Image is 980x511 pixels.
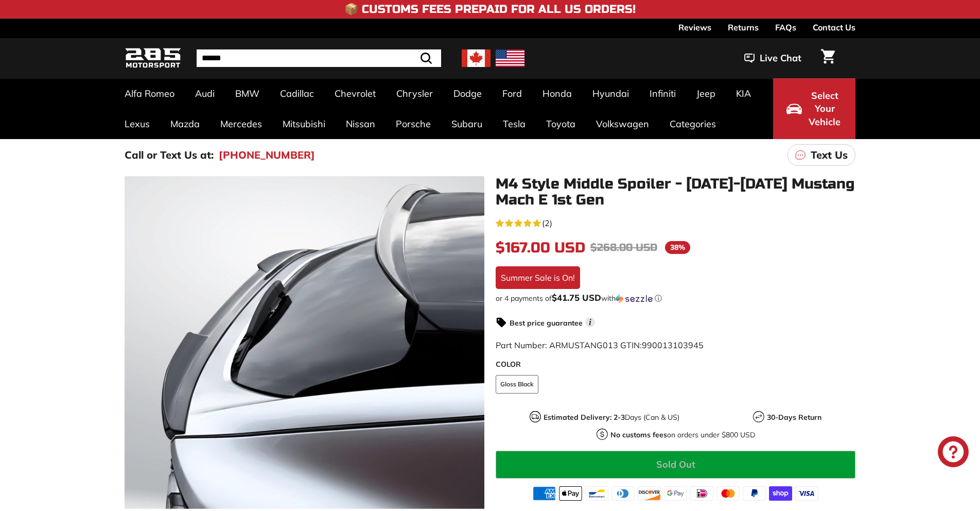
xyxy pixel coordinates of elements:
span: $41.75 USD [552,292,601,303]
a: Jeep [686,78,726,109]
a: Returns [728,19,759,36]
span: Select Your Vehicle [807,89,842,129]
a: Alfa Romeo [114,78,185,109]
a: Categories [659,109,726,139]
img: ideal [690,486,713,501]
a: Ford [492,78,532,109]
button: Sold Out [496,451,855,479]
label: COLOR [496,359,855,370]
a: Mitsubishi [272,109,336,139]
img: visa [795,486,818,501]
span: $167.00 USD [496,239,585,257]
div: or 4 payments of with [496,293,855,303]
a: Honda [532,78,582,109]
input: Search [197,49,441,67]
div: or 4 payments of$41.75 USDwithSezzle Click to learn more about Sezzle [496,293,855,303]
span: $268.00 USD [590,241,657,254]
a: Chevrolet [324,78,386,109]
inbox-online-store-chat: Shopify online store chat [935,436,972,470]
img: american_express [533,486,556,501]
a: Porsche [386,109,441,139]
img: paypal [743,486,766,501]
a: Audi [185,78,225,109]
img: apple_pay [559,486,582,501]
img: master [716,486,740,501]
strong: Best price guarantee [510,318,583,328]
a: KIA [726,78,761,109]
div: Summer Sale is On! [496,266,580,289]
a: Tesla [493,109,536,139]
a: Lexus [114,109,160,139]
img: shopify_pay [769,486,792,501]
span: 990013103945 [642,340,704,350]
a: Mercedes [210,109,272,139]
img: discover [638,486,661,501]
strong: Estimated Delivery: 2-3 [544,413,625,422]
span: Sold Out [656,458,695,470]
a: FAQs [775,19,796,36]
img: google_pay [664,486,687,501]
a: Chrysler [386,78,443,109]
strong: 30-Days Return [767,413,821,422]
a: Subaru [441,109,493,139]
a: 5.0 rating (2 votes) [496,216,855,229]
button: Live Chat [731,45,815,71]
span: Part Number: ARMUSTANG013 GTIN: [496,340,704,350]
a: Volkswagen [586,109,659,139]
span: Live Chat [760,52,801,65]
a: Nissan [336,109,386,139]
h1: M4 Style Middle Spoiler - [DATE]-[DATE] Mustang Mach E 1st Gen [496,176,855,208]
span: 38% [665,241,690,254]
a: Reviews [678,19,711,36]
p: Text Us [811,147,848,163]
img: Logo_285_Motorsport_areodynamics_components [125,46,181,71]
a: Infiniti [639,78,686,109]
a: Contact Us [813,19,855,36]
p: on orders under $800 USD [610,430,755,440]
p: Days (Can & US) [544,412,679,423]
img: bancontact [585,486,608,501]
img: Sezzle [616,294,653,303]
a: Hyundai [582,78,639,109]
p: Call or Text Us at: [125,147,214,163]
a: Cadillac [270,78,324,109]
a: Dodge [443,78,492,109]
h4: 📦 Customs Fees Prepaid for All US Orders! [344,3,636,15]
a: [PHONE_NUMBER] [219,147,315,163]
a: BMW [225,78,270,109]
span: (2) [542,217,552,229]
strong: No customs fees [610,430,667,439]
a: Text Us [787,144,855,166]
a: Toyota [536,109,586,139]
img: diners_club [611,486,635,501]
a: Mazda [160,109,210,139]
button: Select Your Vehicle [773,78,855,139]
span: i [585,317,595,327]
a: Cart [815,41,841,76]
